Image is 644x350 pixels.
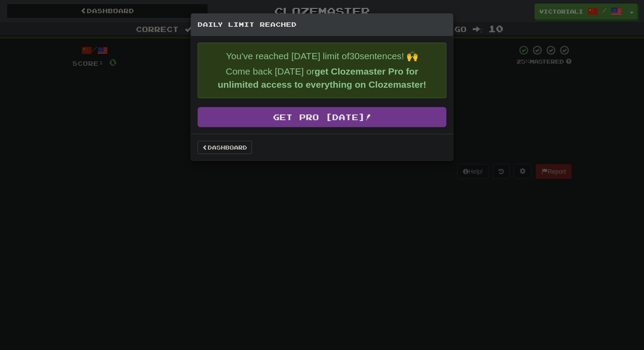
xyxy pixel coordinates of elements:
[198,20,446,29] h5: Daily Limit Reached
[205,50,439,63] p: You've reached [DATE] limit of 30 sentences! 🙌
[198,141,252,154] a: Dashboard
[205,65,439,91] p: Come back [DATE] or
[198,107,446,127] a: Get Pro [DATE]!
[218,66,426,89] strong: get Clozemaster Pro for unlimited access to everything on Clozemaster!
